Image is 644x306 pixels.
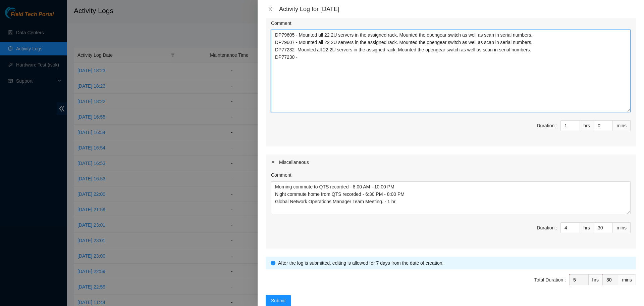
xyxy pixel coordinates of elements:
div: After the log is submitted, editing is allowed for 7 days from the date of creation. [278,259,631,267]
div: hrs [580,120,594,131]
span: close [268,6,273,12]
textarea: Comment [271,181,631,214]
div: hrs [580,222,594,233]
span: info-circle [271,261,275,265]
button: Submit [266,295,291,306]
div: Duration : [537,122,557,129]
div: mins [613,120,631,131]
span: caret-right [271,160,275,164]
div: mins [613,222,631,233]
span: Submit [271,297,286,304]
div: Miscellaneous [266,155,636,170]
label: Comment [271,171,291,179]
div: Total Duration : [534,276,566,283]
div: Activity Log for [DATE] [279,5,636,13]
div: hrs [589,274,603,285]
div: Duration : [537,224,557,231]
button: Close [266,6,275,12]
label: Comment [271,19,291,27]
textarea: Comment [271,30,631,112]
div: mins [618,274,636,285]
